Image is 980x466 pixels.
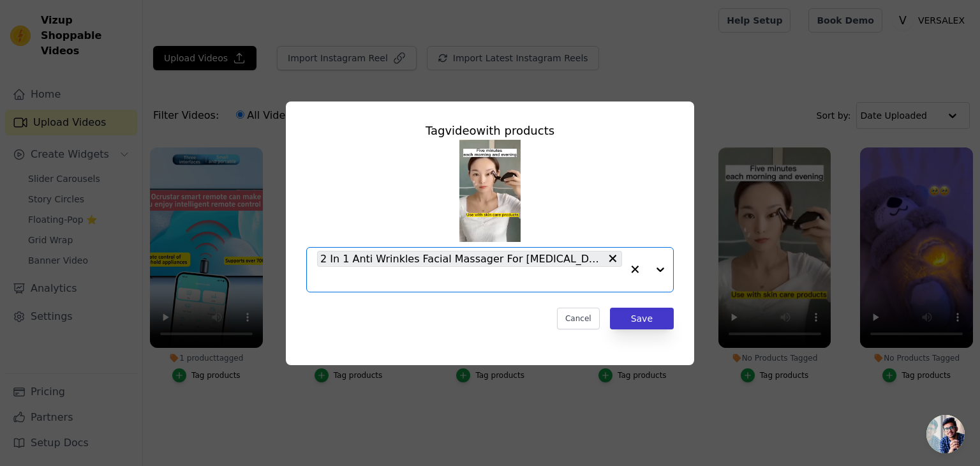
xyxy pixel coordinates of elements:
[610,308,674,329] button: Save
[320,251,604,267] span: 2 In 1 Anti Wrinkles Facial Massager For [MEDICAL_DATA]
[557,308,600,329] button: Cancel
[459,140,521,242] img: tn-b5ab593eabe9448fbea653c6cb34f502.png
[306,122,674,140] div: Tag video with products
[926,415,965,453] a: Open chat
